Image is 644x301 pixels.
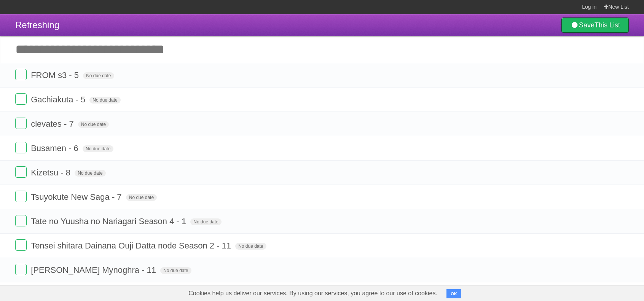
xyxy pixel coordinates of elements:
[15,69,27,80] label: Done
[190,218,221,225] span: No due date
[15,20,59,30] span: Refreshing
[78,121,109,128] span: No due date
[31,192,123,202] span: Tsuyokute New Saga - 7
[31,265,158,275] span: [PERSON_NAME] Mynoghra - 11
[181,286,445,301] span: Cookies help us deliver our services. By using our services, you agree to our use of cookies.
[75,170,105,177] span: No due date
[235,243,266,250] span: No due date
[15,264,27,275] label: Done
[31,119,76,129] span: clevates - 7
[31,217,188,226] span: Tate no Yuusha no Nariagari Season 4 - 1
[15,118,27,129] label: Done
[15,166,27,178] label: Done
[31,241,233,250] span: Tensei shitara Dainana Ouji Datta node Season 2 - 11
[31,95,87,104] span: Gachiakuta - 5
[561,18,629,33] a: SaveThis List
[15,239,27,251] label: Done
[31,70,81,80] span: FROM s3 - 5
[15,191,27,202] label: Done
[31,143,80,153] span: Busamen - 6
[15,142,27,153] label: Done
[83,145,113,152] span: No due date
[15,93,27,105] label: Done
[126,194,157,201] span: No due date
[15,215,27,226] label: Done
[446,289,461,298] button: OK
[89,97,120,104] span: No due date
[160,267,191,274] span: No due date
[83,72,114,79] span: No due date
[595,21,620,29] b: This List
[31,168,72,177] span: Kizetsu - 8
